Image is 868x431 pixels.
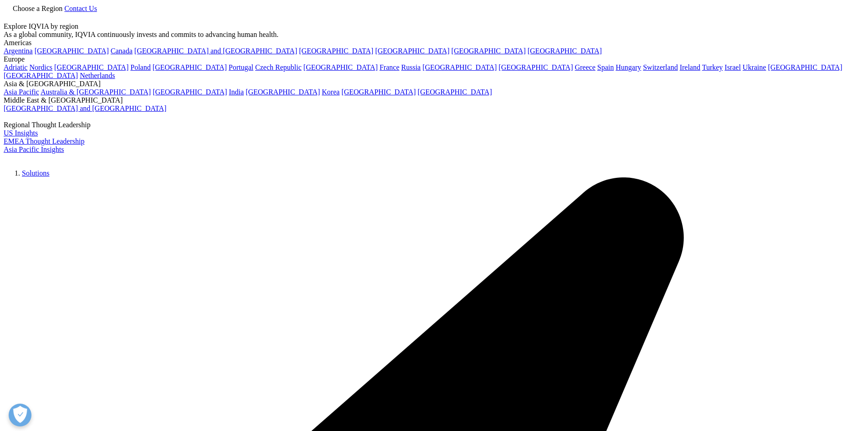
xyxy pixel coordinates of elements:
[341,88,416,96] a: [GEOGRAPHIC_DATA]
[4,104,166,112] a: [GEOGRAPHIC_DATA] and [GEOGRAPHIC_DATA]
[130,63,150,71] a: Poland
[4,88,39,96] a: Asia Pacific
[528,47,602,55] a: [GEOGRAPHIC_DATA]
[375,47,449,55] a: [GEOGRAPHIC_DATA]
[9,404,31,426] button: 개방형 기본 설정
[4,47,33,55] a: Argentina
[303,63,378,71] a: [GEOGRAPHIC_DATA]
[13,5,62,12] span: Choose a Region
[380,63,400,71] a: France
[702,63,723,71] a: Turkey
[134,47,297,55] a: [GEOGRAPHIC_DATA] and [GEOGRAPHIC_DATA]
[246,88,320,96] a: [GEOGRAPHIC_DATA]
[4,146,64,154] a: Asia Pacific Insights
[111,47,133,55] a: Canada
[4,39,864,47] div: Americas
[724,63,741,71] a: Israel
[80,72,115,79] a: Netherlands
[401,63,421,71] a: Russia
[54,63,128,71] a: [GEOGRAPHIC_DATA]
[229,63,253,71] a: Portugal
[422,63,497,71] a: [GEOGRAPHIC_DATA]
[680,63,700,71] a: Ireland
[229,88,244,96] a: India
[768,63,842,71] a: [GEOGRAPHIC_DATA]
[4,96,864,104] div: Middle East & [GEOGRAPHIC_DATA]
[4,22,864,31] div: Explore IQVIA by region
[41,88,151,96] a: Australia & [GEOGRAPHIC_DATA]
[4,63,27,71] a: Adriatic
[322,88,339,96] a: Korea
[418,88,492,96] a: [GEOGRAPHIC_DATA]
[35,47,109,55] a: [GEOGRAPHIC_DATA]
[4,72,78,79] a: [GEOGRAPHIC_DATA]
[4,138,84,146] a: EMEA Thought Leadership
[255,63,302,71] a: Czech Republic
[452,47,526,55] a: [GEOGRAPHIC_DATA]
[4,122,864,130] div: Regional Thought Leadership
[575,63,595,71] a: Greece
[643,63,678,71] a: Switzerland
[153,88,227,96] a: [GEOGRAPHIC_DATA]
[29,63,52,71] a: Nordics
[64,5,97,12] a: Contact Us
[4,55,864,63] div: Europe
[153,63,227,71] a: [GEOGRAPHIC_DATA]
[597,63,614,71] a: Spain
[22,170,49,178] a: Solutions
[4,31,864,39] div: As a global community, IQVIA continuously invests and commits to advancing human health.
[4,130,38,138] a: US Insights
[4,113,11,120] img: 2093_analyzing-data-using-big-screen-display-and-laptop.png
[299,47,373,55] a: [GEOGRAPHIC_DATA]
[4,80,864,88] div: Asia & [GEOGRAPHIC_DATA]
[743,63,766,71] a: Ukraine
[498,63,573,71] a: [GEOGRAPHIC_DATA]
[616,63,641,71] a: Hungary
